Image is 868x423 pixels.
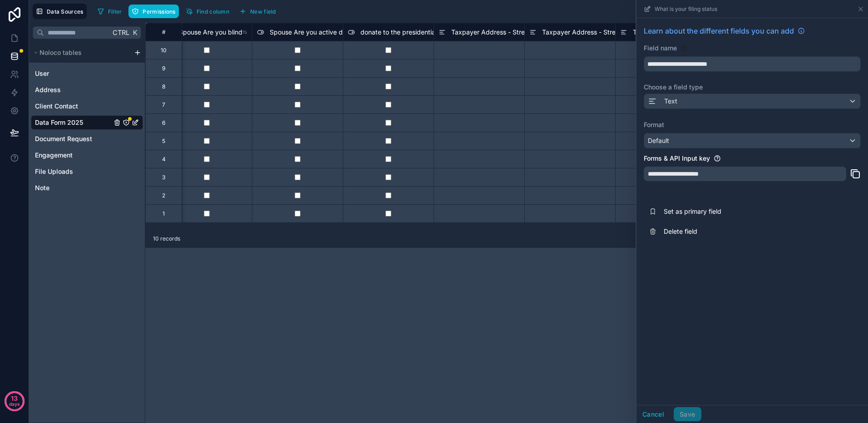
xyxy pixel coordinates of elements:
[644,133,861,148] button: Default
[108,8,122,15] span: Filter
[153,235,180,242] span: 10 records
[163,210,165,217] div: 1
[162,174,165,181] div: 3
[664,207,794,216] span: Set as primary field
[162,138,165,145] div: 5
[94,5,125,18] button: Filter
[633,28,706,37] span: Taxpayer Address - City
[11,394,18,403] p: 13
[162,192,165,199] div: 2
[9,398,20,410] p: days
[143,8,175,15] span: Permissions
[33,4,87,19] button: Data Sources
[648,137,669,144] span: Default
[644,93,861,109] button: Text
[270,28,375,37] span: Spouse Are you active duty military
[112,27,130,38] span: Ctrl
[47,8,84,15] span: Data Sources
[644,221,861,241] button: Delete field
[542,28,668,37] span: Taxpayer Address - Street Address Line 2
[179,28,242,37] span: Spouse Are you blind
[636,407,670,422] button: Cancel
[162,101,165,108] div: 7
[451,28,557,37] span: Taxpayer Address - Street Address
[664,227,794,236] span: Delete field
[644,44,677,53] label: Field name
[153,29,175,35] div: #
[162,119,165,127] div: 6
[250,8,276,15] span: New field
[644,154,710,163] label: Forms & API Input key
[132,30,138,36] span: K
[128,5,178,18] button: Permissions
[236,5,279,18] button: New field
[162,156,166,163] div: 4
[644,25,794,36] span: Learn about the different fields you can add
[644,202,861,221] button: Set as primary field
[128,5,182,18] a: Permissions
[182,5,232,18] button: Find column
[664,97,677,106] span: Text
[644,120,861,129] label: Format
[644,83,861,92] label: Choose a field type
[644,25,805,36] a: Learn about the different fields you can add
[162,65,165,72] div: 9
[197,8,229,15] span: Find column
[360,28,462,37] span: donate to the presidential election
[162,83,165,90] div: 8
[161,47,167,54] div: 10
